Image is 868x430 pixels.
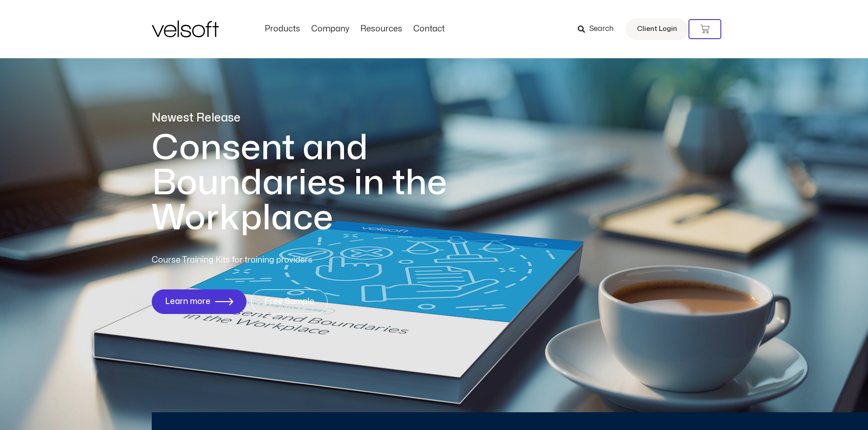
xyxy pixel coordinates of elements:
[578,21,620,37] a: Search
[152,110,484,126] p: Newest Release
[259,24,306,34] a: ProductsMenu Toggle
[152,254,379,267] p: Course Training Kits for training providers
[165,297,211,306] span: Learn more
[408,24,450,34] a: ContactMenu Toggle
[626,18,688,40] a: Client Login
[259,24,450,34] nav: Menu
[306,24,355,34] a: CompanyMenu Toggle
[264,297,314,306] span: Free Sample
[589,23,614,35] span: Search
[152,289,247,314] a: Learn more
[152,131,484,236] h1: Consent and Boundaries in the Workplace
[355,24,408,34] a: ResourcesMenu Toggle
[637,23,677,35] span: Client Login
[251,289,328,314] a: Free Sample
[152,20,219,37] img: Velsoft Training Materials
